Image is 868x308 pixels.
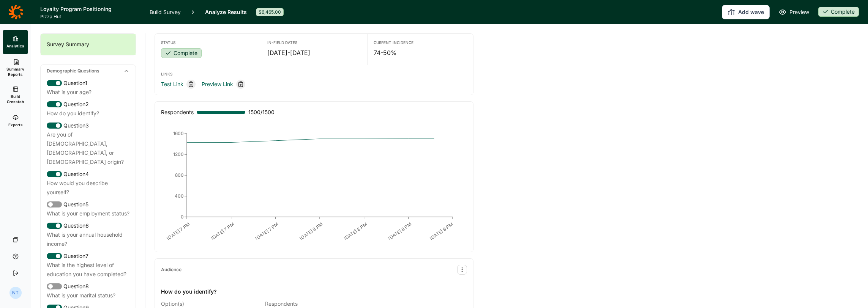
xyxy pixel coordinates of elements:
[161,108,194,117] div: Respondents
[47,221,129,230] div: Question 6
[161,287,217,296] div: How do you identify?
[457,265,467,275] button: Audience Options
[236,80,245,89] div: Copy link
[161,267,181,273] div: Audience
[47,200,129,209] div: Question 5
[161,48,202,58] div: Complete
[3,82,28,109] a: Build Crosstab
[47,79,129,88] div: Question 1
[161,71,467,77] div: Links
[47,109,129,118] div: How do you identify?
[779,8,809,17] a: Preview
[789,8,809,17] span: Preview
[3,54,28,82] a: Summary Reports
[387,221,412,241] text: [DATE] 8 PM
[256,8,284,16] div: $6,465.00
[173,151,184,157] tspan: 1200
[161,40,255,45] div: Status
[374,48,467,57] div: 74-50%
[175,172,184,178] tspan: 800
[248,108,275,117] span: 1500 / 1500
[40,5,140,14] h1: Loyalty Program Positioning
[173,130,184,136] tspan: 1600
[202,80,233,89] a: Preview Link
[722,5,770,19] button: Add wave
[161,80,183,89] a: Test Link
[9,287,22,299] div: NT
[47,130,129,167] div: Are you of [DEMOGRAPHIC_DATA], [DEMOGRAPHIC_DATA], or [DEMOGRAPHIC_DATA] origin?
[343,221,368,241] text: [DATE] 8 PM
[8,122,23,127] span: Exports
[3,30,28,54] a: Analytics
[6,43,24,49] span: Analytics
[47,209,129,218] div: What is your employment status?
[47,251,129,261] div: Question 7
[161,48,202,59] button: Complete
[818,7,859,17] div: Complete
[47,88,129,97] div: What is your age?
[47,121,129,130] div: Question 3
[47,230,129,248] div: What is your annual household income?
[47,100,129,109] div: Question 2
[267,48,361,57] div: [DATE] - [DATE]
[298,221,324,241] text: [DATE] 8 PM
[267,40,361,45] div: In-Field Dates
[6,66,25,77] span: Summary Reports
[41,34,136,55] div: Survey Summary
[175,193,184,199] tspan: 400
[47,179,129,197] div: How would you describe yourself?
[186,80,196,89] div: Copy link
[166,221,191,241] text: [DATE] 7 PM
[6,94,25,104] span: Build Crosstab
[47,261,129,279] div: What is the highest level of education you have completed?
[3,109,28,133] a: Exports
[40,14,140,20] span: Pizza Hut
[210,221,235,241] text: [DATE] 7 PM
[181,214,184,220] tspan: 0
[47,170,129,179] div: Question 4
[41,65,136,77] div: Demographic Questions
[254,221,279,241] text: [DATE] 7 PM
[374,40,467,45] div: Current Incidence
[429,221,454,241] text: [DATE] 9 PM
[818,7,859,17] button: Complete
[47,291,129,300] div: What is your marital status?
[47,282,129,291] div: Question 8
